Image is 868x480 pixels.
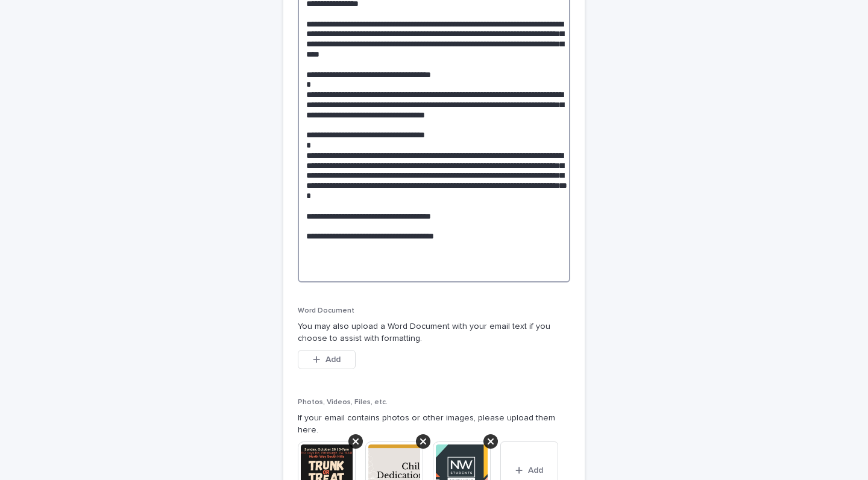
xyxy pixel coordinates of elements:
p: You may also upload a Word Document with your email text if you choose to assist with formatting. [298,320,570,346]
span: Photos, Videos, Files, etc. [298,399,388,406]
p: If your email contains photos or other images, please upload them here. [298,412,570,437]
span: Word Document [298,307,354,314]
span: Add [528,466,543,475]
span: Add [325,355,341,364]
button: Add [298,350,356,369]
